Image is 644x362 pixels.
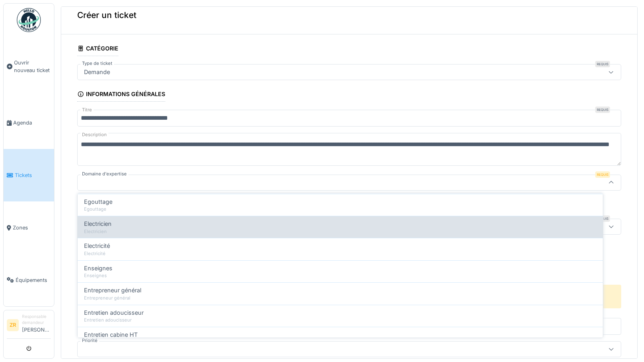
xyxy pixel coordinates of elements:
span: Egouttage [84,197,112,206]
div: Demande [81,68,113,76]
span: Enseignes [84,264,112,273]
div: Responsable demandeur [22,314,51,326]
span: Electricité [84,241,110,250]
label: Priorité [80,337,99,344]
img: Badge_color-CXgf-gQk.svg [17,8,41,32]
li: ZR [7,319,19,331]
div: Requis [595,61,610,67]
label: Type de ticket [80,60,114,67]
span: Agenda [13,119,51,127]
div: Egouttage [84,206,596,213]
a: Tickets [4,149,54,201]
span: Tickets [15,171,51,179]
span: Zones [13,224,51,231]
a: Zones [4,201,54,254]
a: Ouvrir nouveau ticket [4,36,54,97]
div: Requis [595,171,610,178]
div: Catégorie [77,42,118,56]
div: Entrepreneur général [84,295,596,302]
div: Informations générales [77,88,165,102]
div: Enseignes [84,272,596,279]
span: Entretien cabine HT [84,330,138,339]
label: Description [80,130,108,140]
a: Équipements [4,254,54,306]
span: Équipements [16,276,51,284]
span: Entretien adoucisseur [84,308,144,317]
div: Electricité [84,250,596,257]
span: Ouvrir nouveau ticket [14,59,51,74]
a: Agenda [4,97,54,149]
label: Titre [80,107,94,113]
label: Domaine d'expertise [80,171,128,177]
a: ZR Responsable demandeur[PERSON_NAME] [7,314,51,339]
li: [PERSON_NAME] [22,314,51,337]
span: Entrepreneur général [84,286,141,295]
span: Electricien [84,219,112,228]
div: Requis [595,107,610,113]
div: Electricien [84,228,596,235]
div: Entretien adoucisseur [84,317,596,324]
